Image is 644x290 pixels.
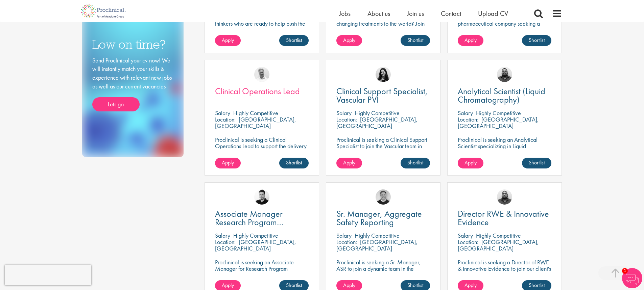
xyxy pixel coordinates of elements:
p: [GEOGRAPHIC_DATA], [GEOGRAPHIC_DATA] [336,238,418,252]
span: Apply [464,282,477,289]
p: [GEOGRAPHIC_DATA], [GEOGRAPHIC_DATA] [336,115,418,130]
p: Proclinical is seeking an Analytical Scientist specializing in Liquid Chromatography to join our ... [458,136,551,162]
iframe: reCAPTCHA [5,265,91,285]
a: Sr. Manager, Aggregate Safety Reporting [336,210,430,227]
p: Highly Competitive [476,232,521,239]
span: Location: [336,238,357,246]
p: Highly Competitive [233,109,278,117]
span: Apply [343,159,355,166]
p: Proclinical is seeking a Clinical Operations Lead to support the delivery of clinical trials in o... [215,136,309,156]
span: 1 [622,268,628,274]
span: Clinical Support Specialist, Vascular PVI [336,85,428,105]
a: Director RWE & Innovative Evidence [458,210,551,227]
span: Location: [215,115,236,123]
span: Analytical Scientist (Liquid Chromatography) [458,85,545,105]
a: Join us [407,9,424,18]
a: Apply [458,158,483,168]
p: [GEOGRAPHIC_DATA], [GEOGRAPHIC_DATA] [215,238,296,252]
a: Shortlist [279,35,309,46]
a: Shortlist [401,158,430,168]
p: Proclinical is seeking a Clinical Support Specialist to join the Vascular team in [GEOGRAPHIC_DAT... [336,136,430,168]
h3: Low on time? [92,38,173,51]
p: Highly Competitive [355,232,400,239]
p: [GEOGRAPHIC_DATA], [GEOGRAPHIC_DATA] [458,238,539,252]
a: Apply [336,158,362,168]
a: Upload CV [478,9,508,18]
span: Salary [336,109,352,117]
img: Indre Stankeviciute [376,67,391,82]
a: Contact [441,9,461,18]
span: Associate Manager Research Program Management [215,208,283,236]
img: Joshua Bye [254,67,269,82]
a: Shortlist [522,158,551,168]
span: Apply [222,159,234,166]
img: Ashley Bennett [497,189,512,205]
a: Apply [215,35,241,46]
span: Apply [343,282,355,289]
p: Proclinical is seeking a Director of RWE & Innovative Evidence to join our client's team in [GEOG... [458,259,551,278]
span: Salary [336,232,352,239]
p: Proclinical is seeking an Associate Manager for Research Program Management to join a dynamic tea... [215,259,309,285]
span: Salary [215,109,230,117]
img: Bo Forsen [376,189,391,205]
span: Location: [458,238,478,246]
p: [GEOGRAPHIC_DATA], [GEOGRAPHIC_DATA] [215,115,296,130]
p: Highly Competitive [476,109,521,117]
span: Salary [458,232,473,239]
span: Clinical Operations Lead [215,85,300,97]
a: Clinical Operations Lead [215,87,309,96]
p: Proclinical is seeking a Sr. Manager, ASR to join a dynamic team in the oncology and pharmaceutic... [336,259,430,278]
a: Clinical Support Specialist, Vascular PVI [336,87,430,104]
a: Apply [336,35,362,46]
p: [GEOGRAPHIC_DATA], [GEOGRAPHIC_DATA] [458,115,539,130]
a: Shortlist [401,35,430,46]
span: Location: [336,115,357,123]
p: Highly Competitive [233,232,278,239]
a: Shortlist [279,158,309,168]
img: Ashley Bennett [497,67,512,82]
span: Salary [215,232,230,239]
span: Apply [222,282,234,289]
span: Sr. Manager, Aggregate Safety Reporting [336,208,422,228]
span: Director RWE & Innovative Evidence [458,208,549,228]
a: Apply [215,158,241,168]
span: Salary [458,109,473,117]
a: Associate Manager Research Program Management [215,210,309,227]
span: Location: [458,115,478,123]
span: Apply [222,36,234,44]
p: Highly Competitive [355,109,400,117]
span: Location: [215,238,236,246]
img: Chatbot [622,268,642,288]
a: Jobs [339,9,351,18]
a: Shortlist [522,35,551,46]
div: Send Proclinical your cv now! We will instantly match your skills & experience with relevant new ... [92,56,173,112]
a: Analytical Scientist (Liquid Chromatography) [458,87,551,104]
span: Apply [464,36,477,44]
img: Anderson Maldonado [254,189,269,205]
a: Lets go [92,97,140,111]
a: About us [367,9,390,18]
a: Apply [458,35,483,46]
span: Apply [464,159,477,166]
span: Apply [343,36,355,44]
